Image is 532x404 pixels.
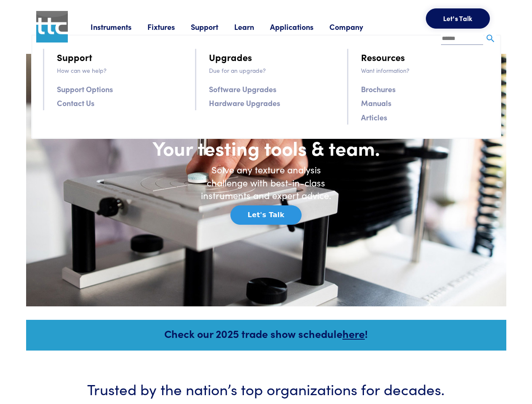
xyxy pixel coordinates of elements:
h1: Your testing tools & team. [123,136,409,160]
img: ttc_logo_1x1_v1.0.png [36,11,68,43]
a: Fixtures [147,21,191,32]
a: Articles [361,111,387,123]
a: Support [57,50,92,64]
button: Let's Talk [230,205,302,225]
a: Upgrades [209,50,252,64]
a: Applications [270,21,329,32]
h6: Solve any texture analysis challenge with best-in-class instruments and expert advice. [195,163,338,202]
a: Hardware Upgrades [209,97,280,109]
a: Brochures [361,83,396,95]
a: Support Options [57,83,113,95]
a: Manuals [361,97,391,109]
p: How can we help? [57,66,185,75]
p: Due for an upgrade? [209,66,337,75]
a: Contact Us [57,97,94,109]
a: Learn [234,21,270,32]
a: Instruments [91,21,147,32]
a: Support [191,21,234,32]
h5: Check our 2025 trade show schedule ! [37,326,495,341]
a: here [342,326,365,341]
a: Resources [361,50,405,64]
p: Want information? [361,66,489,75]
h3: Trusted by the nation’s top organizations for decades. [51,378,481,399]
a: Company [329,21,379,32]
a: Software Upgrades [209,83,276,95]
button: Let's Talk [426,8,490,29]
